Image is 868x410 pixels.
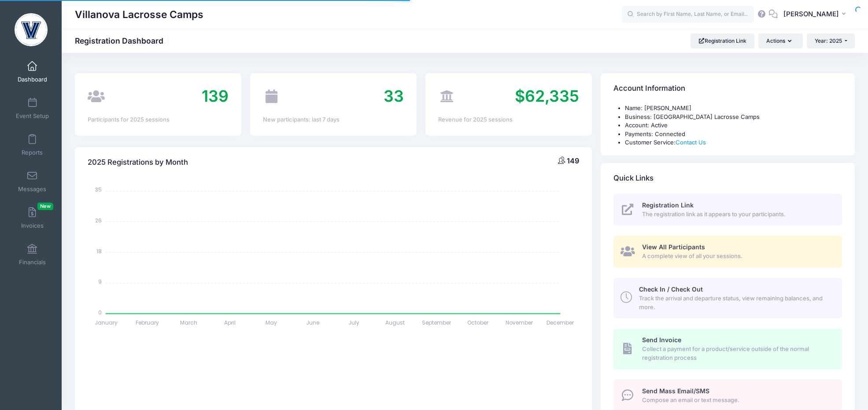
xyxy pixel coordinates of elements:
a: View All Participants A complete view of all your sessions. [613,236,842,268]
a: Send Invoice Collect a payment for a product/service outside of the normal registration process [613,329,842,369]
tspan: June [306,319,319,326]
div: Participants for 2025 sessions [88,115,229,124]
h4: 2025 Registrations by Month [88,150,188,175]
a: Check In / Check Out Track the arrival and departure status, view remaining balances, and more. [613,278,842,318]
tspan: April [224,319,236,326]
tspan: 26 [95,217,102,224]
a: Event Setup [11,93,53,124]
span: Track the arrival and departure status, view remaining balances, and more. [639,294,832,311]
tspan: 9 [98,278,102,285]
span: 139 [202,86,229,106]
tspan: October [467,319,489,326]
h4: Quick Links [613,166,654,191]
img: Villanova Lacrosse Camps [15,13,48,46]
span: New [37,203,53,210]
tspan: May [266,319,277,326]
div: New participants: last 7 days [263,115,404,124]
tspan: March [180,319,197,326]
div: Revenue for 2025 sessions [438,115,579,124]
h1: Registration Dashboard [75,36,171,45]
span: Send Invoice [642,336,681,344]
tspan: August [386,319,405,326]
tspan: 0 [98,308,102,316]
a: Dashboard [11,56,53,87]
tspan: January [95,319,118,326]
li: Business: [GEOGRAPHIC_DATA] Lacrosse Camps [625,113,842,122]
span: 33 [384,86,404,106]
span: Reports [22,149,43,156]
button: Actions [758,33,802,48]
span: [PERSON_NAME] [783,9,839,19]
li: Customer Service: [625,138,842,147]
a: Registration Link The registration link as it appears to your participants. [613,194,842,226]
span: Invoices [21,222,44,229]
h4: Account Information [613,76,685,101]
a: InvoicesNew [11,203,53,233]
button: Year: 2025 [807,33,855,48]
li: Payments: Connected [625,130,842,139]
span: A complete view of all your sessions. [642,252,832,261]
span: Messages [18,185,46,193]
tspan: December [547,319,575,326]
h1: Villanova Lacrosse Camps [75,4,203,25]
span: Check In / Check Out [639,285,703,293]
a: Reports [11,129,53,160]
span: Financials [19,259,46,266]
a: Messages [11,166,53,197]
span: The registration link as it appears to your participants. [642,210,832,219]
tspan: November [506,319,533,326]
span: View All Participants [642,243,705,251]
span: Dashboard [18,76,47,83]
span: Collect a payment for a product/service outside of the normal registration process [642,345,832,362]
input: Search by First Name, Last Name, or Email... [622,6,754,23]
tspan: September [422,319,451,326]
li: Account: Active [625,121,842,130]
span: 149 [567,156,579,165]
tspan: 35 [95,186,102,193]
tspan: 18 [96,247,102,255]
span: Send Mass Email/SMS [642,387,709,395]
tspan: February [136,319,159,326]
a: Financials [11,239,53,270]
span: Compose an email or text message. [642,396,832,405]
a: Contact Us [676,139,706,146]
a: Registration Link [691,33,754,48]
span: Event Setup [16,112,49,120]
tspan: July [348,319,359,326]
span: $62,335 [515,86,579,106]
button: [PERSON_NAME] [778,4,855,25]
li: Name: [PERSON_NAME] [625,104,842,113]
span: Year: 2025 [815,37,842,44]
span: Registration Link [642,201,694,209]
